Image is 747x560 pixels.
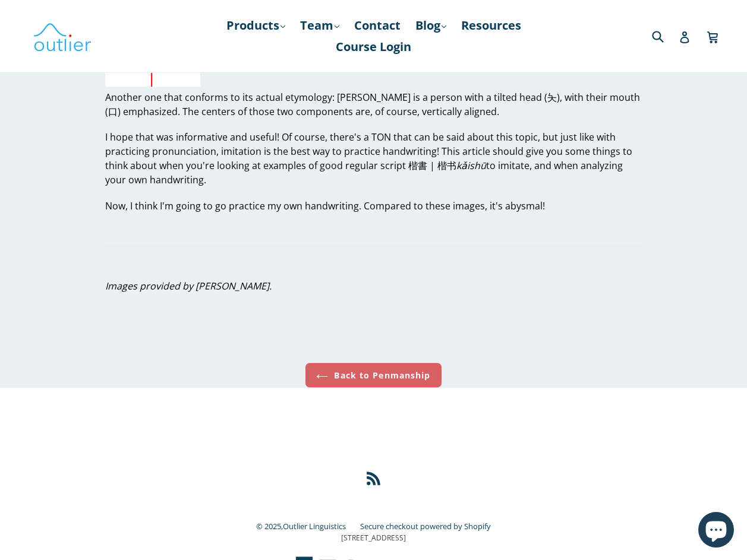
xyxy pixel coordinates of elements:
a: Resources [455,15,527,36]
i: Images provided by [PERSON_NAME]. [105,279,272,292]
a: Contact [348,15,406,36]
a: Secure checkout powered by Shopify [360,521,491,532]
input: Search [649,24,682,48]
a: Outlier Linguistics [283,521,346,532]
a: Blog [409,15,452,36]
a: Team [294,15,345,36]
p: I hope that was informative and useful! Of course, there's a TON that can be said about this topi... [105,130,642,187]
a: Back to Penmanship [305,362,442,388]
i: kǎishū [456,159,486,172]
a: Course Login [330,36,417,58]
p: [STREET_ADDRESS] [50,533,698,543]
p: Another one that conforms to its actual etymology: [PERSON_NAME] is a person with a tilted head (... [105,90,642,119]
p: Now, I think I'm going to go practice my own handwriting. Compared to these images, it's abysmal! [105,199,642,213]
inbox-online-store-chat: Shopify online store chat [695,512,737,551]
small: © 2025, [256,521,358,532]
img: Outlier Linguistics [33,19,92,53]
a: Products [220,15,291,36]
